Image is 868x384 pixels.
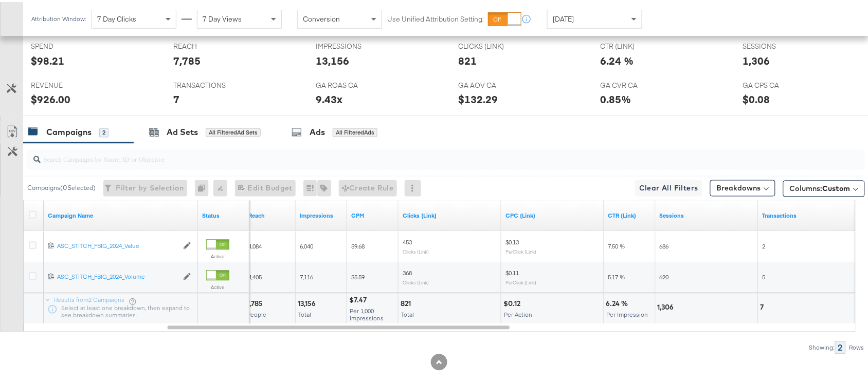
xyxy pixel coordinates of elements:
[41,143,789,163] input: Search Campaigns by Name, ID or Objective
[823,182,851,191] span: Custom
[206,252,229,258] label: Active
[458,90,498,105] div: $132.29
[31,90,70,105] div: $926.00
[763,210,857,218] a: Transactions - The total number of transactions
[167,125,198,137] div: Ad Sets
[761,301,767,311] div: 7
[27,182,96,191] div: Campaigns ( 0 Selected)
[743,40,820,49] span: SESSIONS
[248,241,262,248] span: 4,084
[316,90,342,105] div: 9.43x
[57,240,178,249] a: ASC_STITCH_FBIG_2024_Value
[333,126,377,136] div: All Filtered Ads
[316,79,393,88] span: GA ROAS CA
[505,237,519,244] span: $0.13
[743,90,770,105] div: $0.08
[458,40,535,49] span: CLICKS (LINK)
[849,342,865,350] div: Rows
[835,339,846,352] div: 2
[248,210,292,218] a: The number of people your ad was served to.
[206,282,229,289] label: Active
[403,247,429,253] sub: Clicks (Link)
[57,271,178,280] a: ASC_STITCH_FBIG_2024_Volume
[31,40,108,49] span: SPEND
[504,309,532,317] span: Per Action
[601,79,678,88] span: GA CVR CA
[350,305,384,320] span: Per 1,000 Impressions
[639,180,698,193] span: Clear All Filters
[505,267,519,275] span: $0.11
[298,297,319,307] div: 13,156
[300,241,313,248] span: 6,040
[790,182,851,192] span: Columns:
[195,178,213,195] div: 0
[351,241,365,248] span: $9.68
[763,241,766,248] span: 2
[403,267,412,275] span: 368
[248,272,262,279] span: 4,405
[505,247,536,253] sub: Per Click (Link)
[608,272,625,279] span: 5.17 %
[173,51,201,66] div: 7,785
[173,79,250,88] span: TRANSACTIONS
[316,40,393,49] span: IMPRESSIONS
[660,210,754,218] a: Sessions - GA Sessions - The total number of sessions
[458,51,477,66] div: 821
[403,278,429,284] sub: Clicks (Link)
[203,12,242,22] span: 7 Day Views
[601,51,634,66] div: 6.24 %
[710,178,775,195] button: Breakdowns
[57,271,178,279] div: ASC_STITCH_FBIG_2024_Volume
[553,12,574,22] span: [DATE]
[608,241,625,248] span: 7.50 %
[783,179,865,195] button: Columns:Custom
[763,272,766,279] span: 5
[660,241,669,248] span: 686
[46,125,92,137] div: Campaigns
[303,12,340,22] span: Conversion
[660,272,669,279] span: 620
[658,301,677,311] div: 1,306
[316,51,349,66] div: 13,156
[601,40,678,49] span: CTR (LINK)
[31,13,86,21] div: Attribution Window:
[505,278,536,284] sub: Per Click (Link)
[601,90,631,105] div: 0.85%
[403,237,412,244] span: 453
[31,51,64,66] div: $98.21
[202,210,245,218] a: Shows the current state of your Ad Campaign.
[206,126,261,136] div: All Filtered Ad Sets
[310,125,325,137] div: Ads
[401,309,414,317] span: Total
[99,126,109,136] div: 2
[349,294,370,303] div: $7.47
[743,51,770,66] div: 1,306
[351,272,365,279] span: $5.59
[246,297,266,307] div: 7,785
[608,210,652,218] a: The number of clicks received on a link in your ad divided by the number of impressions.
[606,297,631,307] div: 6.24 %
[351,210,394,218] a: The average cost you've paid to have 1,000 impressions of your ad.
[247,309,266,317] span: People
[300,210,343,218] a: The number of times your ad was served. On mobile apps an ad is counted as served the first time ...
[173,40,250,49] span: REACH
[31,79,108,88] span: REVENUE
[809,342,835,350] div: Showing:
[505,210,600,218] a: The average cost for each link click you've received from your ad.
[401,297,414,307] div: 821
[387,12,484,22] label: Use Unified Attribution Setting:
[300,272,313,279] span: 7,116
[97,12,136,22] span: 7 Day Clicks
[48,210,194,218] a: Your campaign name.
[173,90,179,105] div: 7
[298,309,311,317] span: Total
[403,210,497,218] a: The number of clicks on links appearing on your ad or Page that direct people to your sites off F...
[458,79,535,88] span: GA AOV CA
[503,297,523,307] div: $0.12
[743,79,820,88] span: GA CPS CA
[635,178,702,195] button: Clear All Filters
[607,309,648,317] span: Per Impression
